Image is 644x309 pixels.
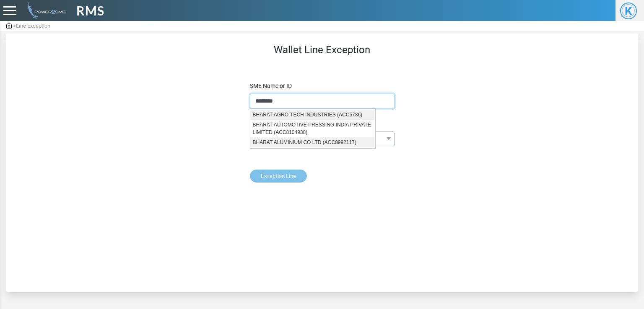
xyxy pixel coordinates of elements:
[253,139,372,146] div: BHARAT ALUMINIUM CO LTD (ACC8992117)
[76,1,104,20] span: RMS
[86,42,558,57] p: Wallet Line Exception
[620,3,637,19] span: K
[16,23,50,29] span: Line Exception
[247,119,297,128] label: Payment Line
[247,82,297,90] label: SME Name or ID
[6,23,12,28] img: admin
[24,2,66,19] img: admin
[250,170,307,183] button: Exception Line
[253,121,372,136] div: BHARAT AUTOMOTIVE PRESSING INDIA PRIVATE LIMITED (ACC8104938)
[253,111,372,118] div: BHARAT AGRO-TECH INDUSTRIES (ACC5786)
